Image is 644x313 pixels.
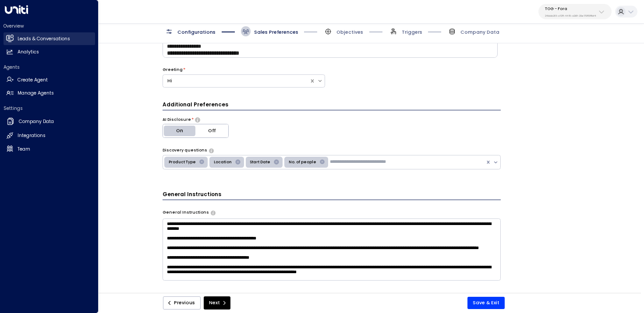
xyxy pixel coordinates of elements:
button: Select the types of questions the agent should use to engage leads in initial emails. These help ... [209,148,214,153]
button: On [163,124,196,137]
h2: Team [18,146,30,153]
h3: Additional Preferences [163,101,501,110]
h2: Leads & Conversations [18,35,70,42]
div: Location [211,158,233,166]
div: Hi [167,77,305,84]
h2: Integrations [18,132,46,139]
a: Leads & Conversations [4,32,95,45]
a: Integrations [4,130,95,142]
button: TOG - Fora24bbb2f3-cf28-4415-a26f-20e170838bf4 [538,4,612,19]
div: Product Type [166,158,197,166]
div: Remove No. of people [318,158,327,166]
h2: Agents [4,64,95,70]
span: Configurations [177,29,216,35]
div: Remove Start Date [272,158,281,166]
button: Save & Exit [467,297,505,309]
h2: Overview [4,23,95,29]
a: Team [4,143,95,155]
label: General Instructions [163,210,209,216]
button: Choose whether the agent should proactively disclose its AI nature in communications or only reve... [195,117,200,122]
span: Company Data [460,29,499,35]
div: Remove Location [233,158,243,166]
button: Off [195,124,228,137]
span: Sales Preferences [254,29,298,35]
label: AI Disclosure [163,117,191,123]
div: Start Date [247,158,272,166]
p: TOG - Fora [545,6,596,11]
p: 24bbb2f3-cf28-4415-a26f-20e170838bf4 [545,14,596,18]
h2: Manage Agents [18,90,54,97]
a: Manage Agents [4,87,95,100]
a: Analytics [4,46,95,59]
div: Remove Product Type [197,158,207,166]
label: Greeting [163,67,183,73]
h2: Company Data [19,118,54,125]
button: Previous [163,296,201,309]
div: No. of people [286,158,318,166]
label: Discovery questions [163,148,207,154]
h3: General Instructions [163,190,501,200]
button: Next [204,296,230,309]
a: Company Data [4,115,95,129]
h2: Settings [4,105,95,112]
span: Triggers [402,29,422,35]
button: Provide any specific instructions you want the agent to follow when responding to leads. This app... [211,211,216,215]
span: Objectives [336,29,363,35]
h2: Analytics [18,49,39,56]
div: Platform [163,124,229,138]
a: Create Agent [4,74,95,86]
h2: Create Agent [18,77,48,84]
